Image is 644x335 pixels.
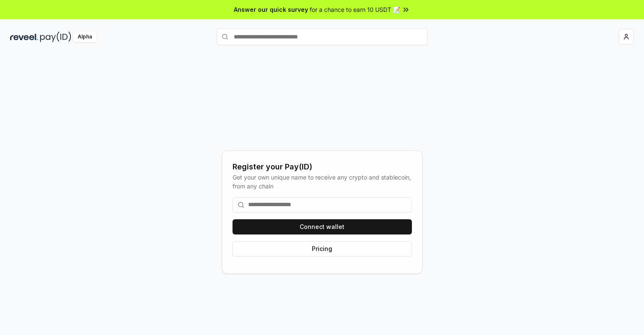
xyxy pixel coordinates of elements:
img: pay_id [40,32,71,42]
div: Alpha [73,32,97,42]
div: Register your Pay(ID) [233,161,412,173]
img: reveel_dark [10,32,38,42]
span: Answer our quick survey [234,5,308,14]
div: Get your own unique name to receive any crypto and stablecoin, from any chain [233,173,412,191]
span: for a chance to earn 10 USDT 📝 [310,5,400,14]
button: Pricing [233,241,412,256]
button: Connect wallet [233,219,412,234]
